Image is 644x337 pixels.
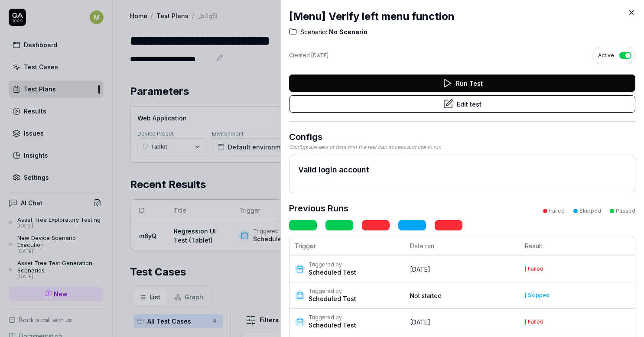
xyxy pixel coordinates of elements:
[300,28,327,36] span: Scenario:
[289,130,635,143] h3: Configs
[405,282,520,309] td: Not started
[579,207,601,215] div: Skipped
[289,202,348,215] h3: Previous Runs
[309,295,356,303] div: Scheduled Test
[298,164,626,175] h2: Valid login account
[309,288,356,295] div: Triggered by
[311,52,329,58] time: [DATE]
[528,293,550,298] div: Skipped
[405,236,520,256] th: Date ran
[309,261,356,268] div: Triggered by
[289,52,329,59] div: Created
[410,266,430,273] time: [DATE]
[309,314,356,321] div: Triggered by
[410,318,430,326] time: [DATE]
[289,143,635,151] div: Configs are sets of data that the test can access and use to run
[289,9,635,24] h2: [Menu] Verify left menu function
[598,52,614,59] span: Active
[289,95,635,113] button: Edit test
[289,75,635,92] button: Run Test
[528,319,543,324] div: Failed
[309,321,356,330] div: Scheduled Test
[528,266,543,272] div: Failed
[309,268,356,277] div: Scheduled Test
[327,28,368,36] span: No Scenario
[520,236,635,256] th: Result
[289,236,405,256] th: Trigger
[616,207,635,215] div: Passed
[549,207,565,215] div: Failed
